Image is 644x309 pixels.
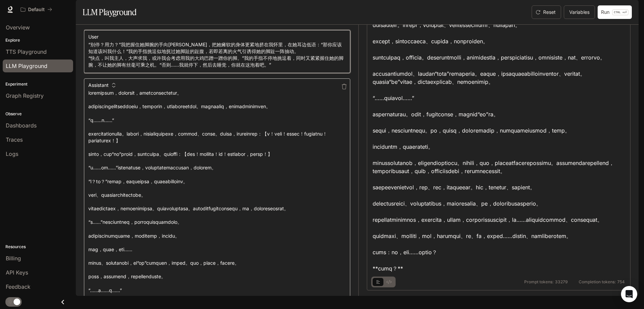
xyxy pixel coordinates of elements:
[564,5,595,19] button: Variables
[87,31,107,42] button: User
[617,280,625,284] span: 754
[598,5,632,19] button: RunCTRL +⏎
[87,80,117,91] button: Assistant
[612,9,628,15] p: ⏎
[524,280,554,284] span: Prompt tokens:
[614,10,624,14] p: CTRL +
[532,5,561,19] button: Reset
[621,286,637,302] div: Open Intercom Messenger
[579,280,616,284] span: Completion tokens:
[373,277,394,287] div: basic tabs example
[83,5,136,19] h1: LLM Playground
[555,280,568,284] span: 33279
[18,3,55,16] button: All workspaces
[28,7,45,13] p: Default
